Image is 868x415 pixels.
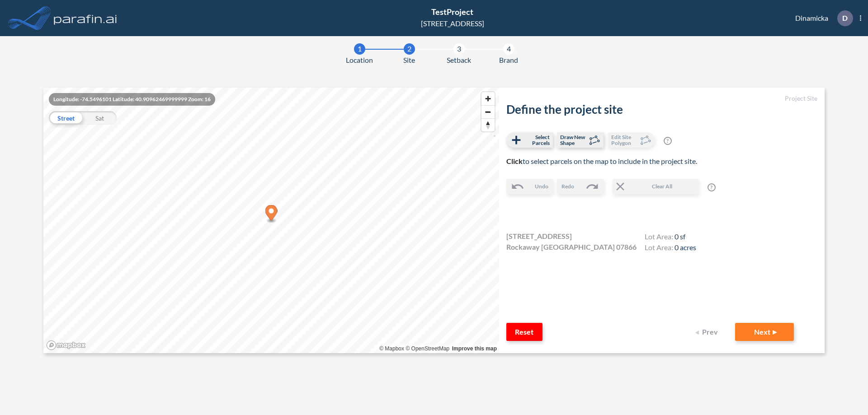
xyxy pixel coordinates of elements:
h5: Project Site [506,95,817,103]
span: Location [346,55,373,65]
span: 0 acres [675,243,696,252]
span: Select Parcels [523,134,550,146]
span: Setback [447,55,471,65]
div: [STREET_ADDRESS] [421,18,484,29]
span: ? [708,183,716,191]
h4: Lot Area: [645,232,696,243]
span: Draw New Shape [560,134,587,146]
span: [STREET_ADDRESS] [506,231,572,242]
a: Mapbox homepage [46,340,86,350]
span: Clear All [627,182,698,191]
span: Redo [561,182,574,191]
span: 0 sf [675,232,685,241]
span: Brand [499,55,518,65]
div: Street [49,111,83,125]
button: Next [735,323,794,341]
span: Edit Site Polygon [611,134,638,146]
div: 1 [354,43,365,55]
span: Site [403,55,415,65]
span: to select parcels on the map to include in the project site. [506,157,697,165]
span: Undo [535,182,548,191]
a: OpenStreetMap [406,345,449,352]
div: Dinamicka [782,10,861,26]
div: 2 [404,43,415,55]
div: 3 [453,43,465,55]
button: Zoom out [481,105,495,118]
button: Reset bearing to north [481,118,495,131]
h4: Lot Area: [645,243,696,254]
button: Reset [506,323,542,341]
div: Longitude: -74.5496101 Latitude: 40.90962469999999 Zoom: 16 [49,93,215,106]
b: Click [506,157,523,165]
h2: Define the project site [506,103,817,117]
img: logo [52,9,119,27]
a: Improve this map [452,345,497,352]
button: Undo [506,179,553,194]
span: ? [664,137,672,145]
span: Rockaway [GEOGRAPHIC_DATA] 07866 [506,242,637,252]
button: Prev [690,323,726,341]
p: D [842,14,848,22]
span: TestProject [431,7,473,17]
div: Map marker [265,205,278,224]
button: Zoom in [481,92,495,105]
button: Redo [557,179,604,194]
div: Sat [83,111,117,125]
a: Mapbox [379,345,404,352]
div: 4 [503,43,514,55]
canvas: Map [43,88,499,353]
button: Clear All [613,179,698,194]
